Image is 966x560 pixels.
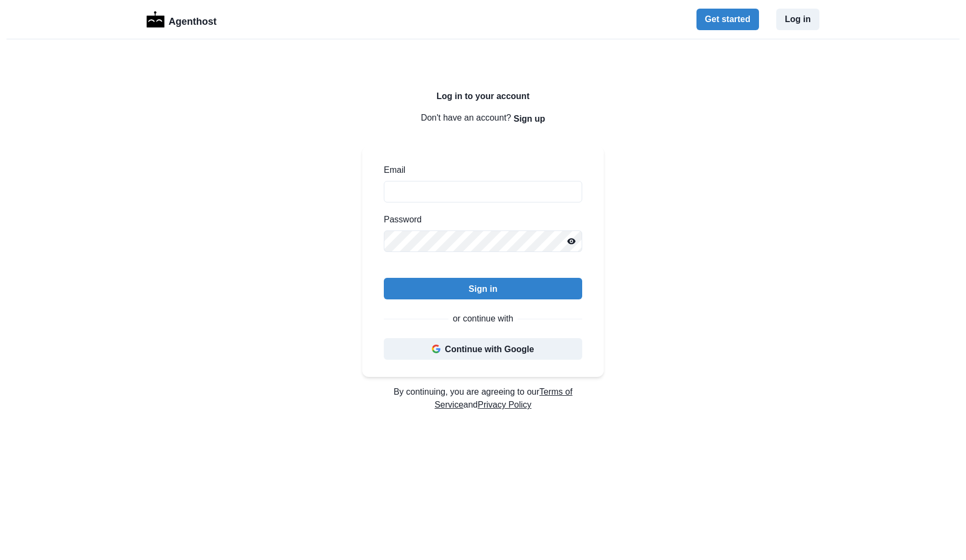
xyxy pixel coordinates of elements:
p: Don't have an account? [362,108,604,129]
label: Password [384,213,576,226]
label: Email [384,164,576,177]
img: Logo [147,11,164,27]
p: By continuing, you are agreeing to our and [362,386,604,411]
button: Continue with Google [384,338,582,360]
button: Sign up [514,108,546,129]
button: Log in [776,9,819,30]
a: Privacy Policy [478,400,532,409]
button: Get started [696,9,759,30]
a: LogoAgenthost [147,10,217,29]
h2: Log in to your account [362,91,604,101]
a: Terms of Service [434,387,572,409]
button: Reveal password [561,230,582,252]
p: Agenthost [169,10,217,29]
p: or continue with [453,312,513,325]
button: Sign in [384,278,582,299]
